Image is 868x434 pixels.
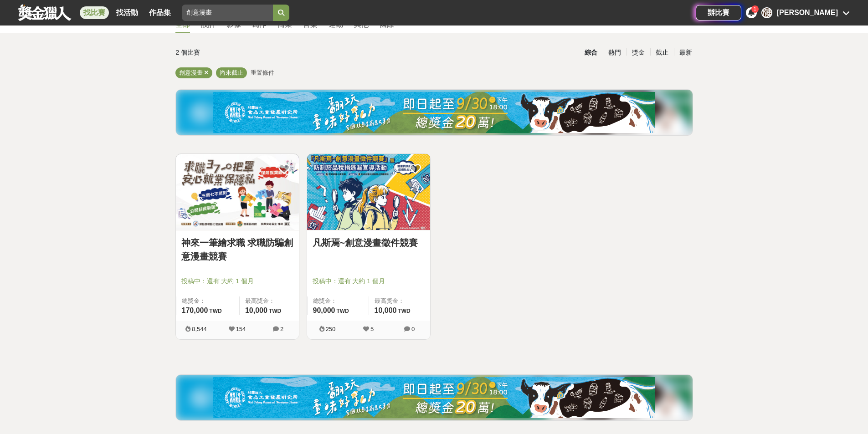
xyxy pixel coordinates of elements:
[182,5,273,21] input: 這樣Sale也可以： 安聯人壽創意銷售法募集
[245,296,293,306] span: 最高獎金：
[181,276,293,286] span: 投稿中：還有 大約 1 個月
[603,45,627,61] div: 熱門
[411,326,415,332] span: 0
[579,45,603,61] div: 綜合
[220,69,243,76] span: 尚未截止
[313,236,425,250] a: 凡斯焉~創意漫畫徵件競賽
[777,7,838,18] div: [PERSON_NAME]
[280,326,283,332] span: 2
[176,154,299,230] a: Cover Image
[326,326,336,332] span: 250
[307,154,430,230] a: Cover Image
[182,296,234,306] span: 總獎金：
[213,92,655,133] img: bbde9c48-f993-4d71-8b4e-c9f335f69c12.jpg
[375,306,397,314] span: 10,000
[650,45,674,61] div: 截止
[181,236,293,263] a: 神來一筆繪求職 求職防騙創意漫畫競賽
[145,6,175,19] a: 作品集
[113,6,142,19] a: 找活動
[245,306,267,314] span: 10,000
[236,326,246,332] span: 154
[192,326,207,332] span: 8,544
[251,69,274,76] span: 重置條件
[313,276,425,286] span: 投稿中：還有 大約 1 個月
[213,377,655,418] img: 11b6bcb1-164f-4f8f-8046-8740238e410a.jpg
[375,296,425,306] span: 最高獎金：
[398,308,410,314] span: TWD
[313,306,335,314] span: 90,000
[674,45,698,61] div: 最新
[761,7,772,18] div: 陳
[307,154,430,230] img: Cover Image
[336,308,349,314] span: TWD
[313,296,363,306] span: 總獎金：
[182,306,208,314] span: 170,000
[754,6,756,11] span: 1
[627,45,650,61] div: 獎金
[269,308,281,314] span: TWD
[696,5,741,20] a: 辦比賽
[80,6,109,19] a: 找比賽
[176,45,348,61] div: 2 個比賽
[179,69,203,76] span: 創意漫畫
[370,326,374,332] span: 5
[176,154,299,230] img: Cover Image
[209,308,221,314] span: TWD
